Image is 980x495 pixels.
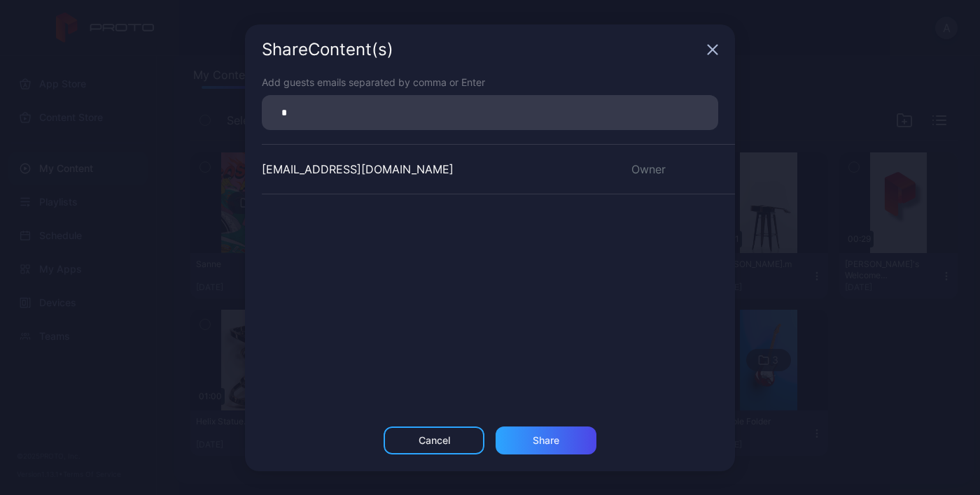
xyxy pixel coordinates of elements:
[384,426,484,454] button: Cancel
[262,161,454,178] div: [EMAIL_ADDRESS][DOMAIN_NAME]
[262,41,701,58] div: Share Content (s)
[262,75,718,89] div: Add guests emails separated by comma or Enter
[615,161,735,178] div: Owner
[419,435,450,446] div: Cancel
[496,426,596,454] button: Share
[533,435,559,446] div: Share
